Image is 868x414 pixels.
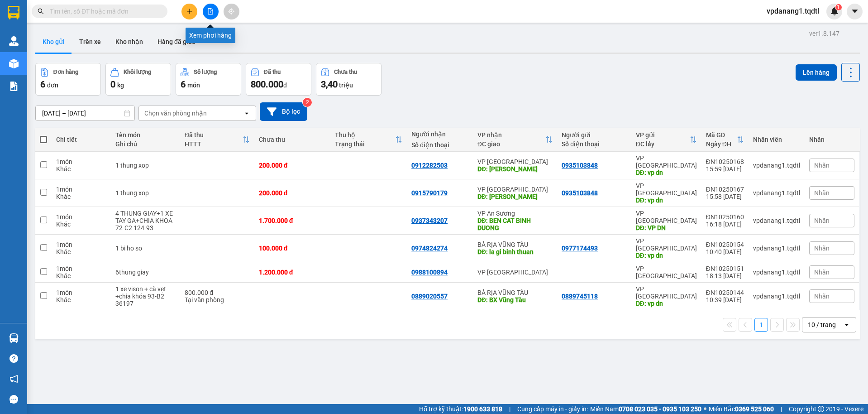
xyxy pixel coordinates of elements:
[180,128,254,152] th: Toggle SortBy
[335,131,395,139] div: Thu hộ
[477,131,545,139] div: VP nhận
[35,31,72,53] button: Kho gửi
[115,140,176,148] div: Ghi chú
[837,4,840,10] span: 1
[753,293,800,300] div: vpdanang1.tqdtl
[56,241,106,248] div: 1 món
[264,69,281,75] div: Đã thu
[316,63,382,96] button: Chưa thu3,40 triệu
[50,6,157,16] input: Tìm tên, số ĐT hoặc mã đơn
[110,79,115,90] span: 0
[144,109,207,118] div: Chọn văn phòng nhận
[477,217,553,231] div: DĐ: BEN CAT BINH DUONG
[194,69,217,75] div: Số lượng
[636,169,697,176] div: DĐ: vp dn
[835,4,842,10] sup: 1
[753,189,800,197] div: vpdanang1.tqdtl
[321,79,338,90] span: 3,40
[636,252,697,259] div: DĐ: vp dn
[419,404,502,414] span: Hỗ trợ kỹ thuật:
[53,69,78,75] div: Đơn hàng
[753,136,800,143] div: Nhân viên
[9,333,19,343] img: warehouse-icon
[411,130,468,138] div: Người nhận
[150,31,203,53] button: Hàng đã giao
[224,4,239,19] button: aim
[115,245,176,252] div: 1 bi ho so
[706,248,744,255] div: 10:40 [DATE]
[590,404,701,414] span: Miền Nam
[186,28,235,43] div: Xem phơi hàng
[115,162,176,169] div: 1 thung xop
[411,269,448,276] div: 0988100894
[759,5,826,17] span: vpdanang1.tqdtl
[56,221,106,228] div: Khác
[115,285,176,307] div: 1 xe vison + cà vẹt +chìa khóa 93-B2 36197
[38,8,44,14] span: search
[477,248,553,255] div: DĐ: la gi binh thuan
[636,265,697,279] div: VP [GEOGRAPHIC_DATA]
[704,407,706,411] span: ⚪️
[176,63,241,96] button: Số lượng6món
[105,63,171,96] button: Khối lượng0kg
[706,265,744,272] div: ĐN10250151
[36,106,134,120] input: Select a date range.
[124,69,151,75] div: Khối lượng
[72,31,108,53] button: Trên xe
[9,36,19,46] img: warehouse-icon
[706,165,744,173] div: 15:59 [DATE]
[562,189,598,197] div: 0935103848
[753,269,800,276] div: vpdanang1.tqdtl
[843,321,850,328] svg: open
[636,182,697,197] div: VP [GEOGRAPHIC_DATA]
[706,158,744,165] div: ĐN10250168
[706,289,744,296] div: ĐN10250144
[10,354,18,363] span: question-circle
[814,217,830,224] span: Nhãn
[754,318,768,332] button: 1
[339,82,353,89] span: triệu
[186,8,193,14] span: plus
[330,128,407,152] th: Toggle SortBy
[334,69,357,75] div: Chưa thu
[477,158,553,165] div: VP [GEOGRAPHIC_DATA]
[477,165,553,173] div: DĐ: bao loc lam dong
[562,131,627,139] div: Người gửi
[636,140,690,148] div: ĐC lấy
[259,269,326,276] div: 1.200.000 đ
[411,162,448,169] div: 0912282503
[259,136,326,143] div: Chưa thu
[619,405,701,413] strong: 0708 023 035 - 0935 103 250
[814,189,830,197] span: Nhãn
[411,217,448,224] div: 0937343207
[9,82,19,91] img: solution-icon
[411,293,448,300] div: 0889020557
[181,4,197,19] button: plus
[706,221,744,228] div: 16:18 [DATE]
[335,140,395,148] div: Trạng thái
[636,237,697,252] div: VP [GEOGRAPHIC_DATA]
[477,296,553,303] div: DĐ: BX Vũng Tàu
[56,165,106,173] div: Khác
[701,128,749,152] th: Toggle SortBy
[636,154,697,169] div: VP [GEOGRAPHIC_DATA]
[185,131,243,139] div: Đã thu
[709,404,774,414] span: Miền Bắc
[246,63,311,96] button: Đã thu800.000đ
[706,241,744,248] div: ĐN10250154
[243,110,250,117] svg: open
[40,79,45,90] span: 6
[228,8,234,14] span: aim
[473,128,557,152] th: Toggle SortBy
[562,245,598,252] div: 0977174493
[56,272,106,279] div: Khác
[251,79,283,90] span: 800.000
[562,293,598,300] div: 0889745118
[477,289,553,296] div: BÀ RỊA VŨNG TÀU
[814,245,830,252] span: Nhãn
[562,162,598,169] div: 0935103848
[115,131,176,139] div: Tên món
[477,241,553,248] div: BÀ RỊA VŨNG TÀU
[181,79,186,90] span: 6
[477,193,553,200] div: DĐ: bao loc lam dong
